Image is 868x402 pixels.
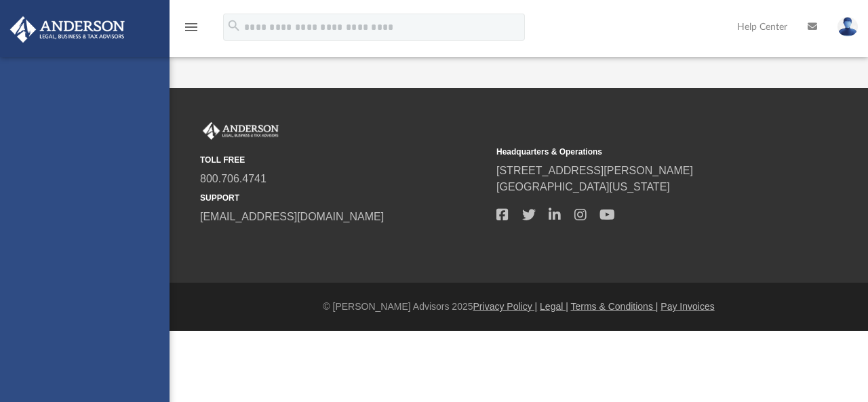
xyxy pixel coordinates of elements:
[200,192,487,204] small: SUPPORT
[200,122,281,140] img: Anderson Advisors Platinum Portal
[170,300,868,314] div: © [PERSON_NAME] Advisors 2025
[183,26,199,35] a: menu
[473,301,538,312] a: Privacy Policy |
[540,301,568,312] a: Legal |
[200,173,267,184] a: 800.706.4741
[496,165,693,176] a: [STREET_ADDRESS][PERSON_NAME]
[183,19,199,35] i: menu
[496,146,783,158] small: Headquarters & Operations
[226,18,241,33] i: search
[837,17,858,37] img: User Pic
[660,301,714,312] a: Pay Invoices
[496,181,670,193] a: [GEOGRAPHIC_DATA][US_STATE]
[6,16,129,43] img: Anderson Advisors Platinum Portal
[200,211,384,222] a: [EMAIL_ADDRESS][DOMAIN_NAME]
[200,154,487,166] small: TOLL FREE
[571,301,658,312] a: Terms & Conditions |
